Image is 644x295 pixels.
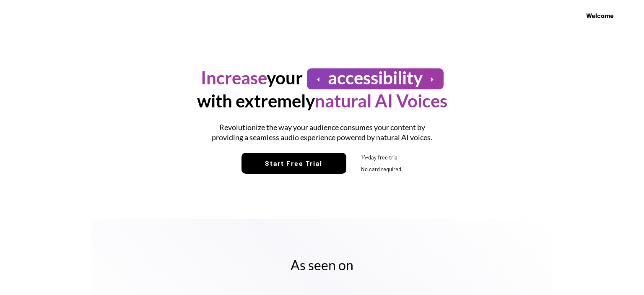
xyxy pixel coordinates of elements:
[241,153,346,174] button: Start Free Trial
[201,67,267,88] font: Increase
[351,165,359,173] img: yH5BAEAAAAALAAAAAABAAEAAAIBRAA7
[201,66,303,89] h1: your
[427,74,437,85] button: arrow_right
[618,7,636,25] img: yH5BAEAAAAALAAAAAABAAEAAAIBRAA7
[207,123,437,142] h1: Revolutionize the way your audience consumes your content by providing a seamless audio experienc...
[315,90,447,111] font: natural AI Voices
[328,66,423,89] h1: accessibility
[313,74,324,85] button: arrow_left
[361,165,403,173] div: No card required
[197,89,447,112] h1: with extremely
[586,10,614,21] div: Welcome
[351,153,359,162] img: yH5BAEAAAAALAAAAAABAAEAAAIBRAA7
[119,256,525,274] h2: As seen on
[8,6,96,25] img: yH5BAEAAAAALAAAAAABAAEAAAIBRAA7
[361,154,403,161] div: 14-day free trial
